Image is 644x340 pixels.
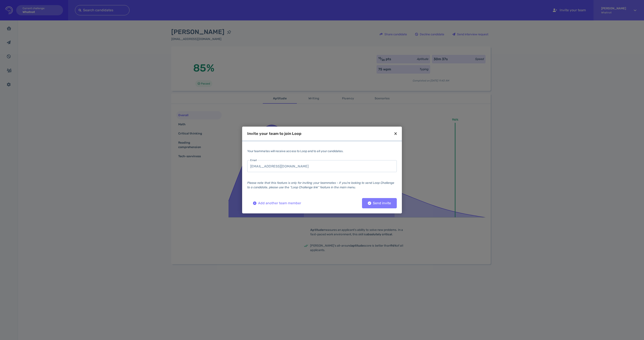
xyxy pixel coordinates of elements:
[362,198,397,208] button: Send invite
[251,202,303,205] div: Add another team member
[247,181,397,190] div: Please note that this feature is only for inviting your teammates - if you're looking to send Loo...
[247,149,397,153] div: Your teammates will receive access to Loop and to all your candidates.
[366,202,393,205] div: Send invite
[247,198,307,208] button: Add another team member
[247,132,301,136] div: Invite your team to join Loop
